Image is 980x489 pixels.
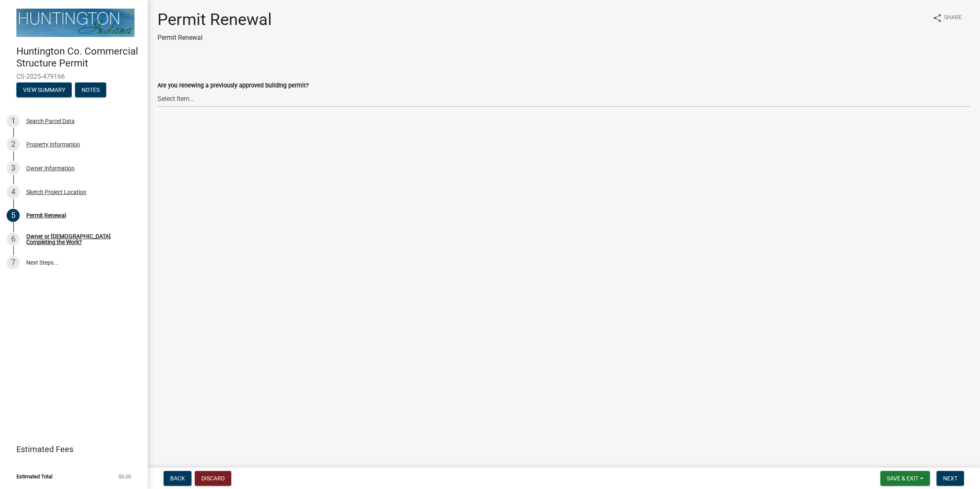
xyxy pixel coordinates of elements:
button: Save & Exit [880,471,930,486]
div: 3 [7,162,20,175]
div: Owner Information [26,165,75,171]
div: Sketch Project Location [26,189,87,195]
div: 6 [7,233,20,246]
span: Back [170,475,185,482]
wm-modal-confirm: Notes [75,87,106,94]
div: 4 [7,185,20,199]
a: Estimated Fees [7,441,134,457]
span: Share [944,13,962,23]
button: Discard [195,471,231,486]
p: Permit Renewal [157,33,272,43]
span: CS-2025-479166 [16,73,131,80]
span: Next [943,475,957,482]
div: Owner or [DEMOGRAPHIC_DATA] Completing the Work? [26,233,134,245]
wm-modal-confirm: Summary [16,87,72,94]
div: Property Information [26,142,80,147]
span: Estimated Total [16,474,52,479]
button: View Summary [16,82,72,97]
div: 7 [7,256,20,269]
span: $0.00 [119,474,131,479]
button: Notes [75,82,106,97]
button: shareShare [926,10,969,26]
h4: Huntington Co. Commercial Structure Permit [16,46,141,69]
button: Back [164,471,191,486]
span: Save & Exit [887,475,918,482]
div: Search Parcel Data [26,118,75,124]
div: 5 [7,209,20,222]
div: 1 [7,114,20,128]
img: Huntington County, Indiana [16,9,134,37]
h1: Permit Renewal [157,10,272,30]
div: Permit Renewal [26,213,66,218]
i: share [932,13,942,23]
button: Next [937,471,964,486]
div: 2 [7,138,20,151]
label: Are you renewing a previously approved building permit? [157,83,309,89]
